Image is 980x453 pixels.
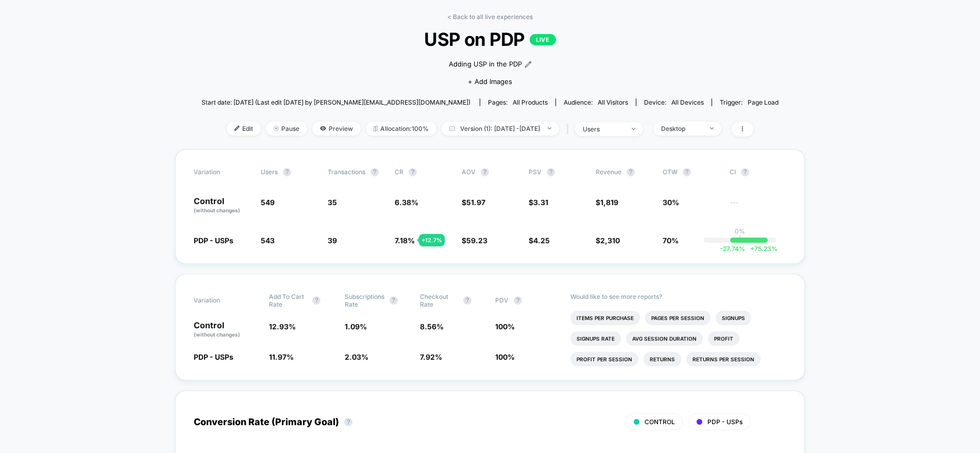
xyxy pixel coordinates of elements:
span: 39 [328,236,337,245]
span: CI [730,168,786,176]
img: calendar [449,126,455,131]
li: Signups [716,311,751,325]
span: 1.09 % [345,322,367,331]
span: CR [395,168,403,176]
li: Avg Session Duration [626,331,703,346]
span: Adding USP in the PDP [449,59,522,70]
span: 4.25 [533,236,550,245]
button: ? [514,296,522,305]
span: Pause [266,122,307,136]
img: end [548,127,551,129]
span: 7.18 % [395,236,415,245]
span: $ [529,236,550,245]
span: Add To Cart Rate [269,293,307,308]
span: USP on PDP [230,28,750,50]
span: OTW [663,168,719,176]
span: 2.03 % [345,353,368,361]
button: ? [627,168,635,176]
span: 549 [261,198,275,207]
span: $ [462,198,485,207]
span: all products [513,98,548,106]
span: 35 [328,198,337,207]
span: PDP - USPs [707,418,742,426]
div: Pages: [488,98,548,106]
img: end [632,128,635,130]
span: PDP - USPs [194,353,233,361]
span: All Visitors [598,98,628,106]
span: 75.23 % [745,245,778,253]
button: ? [683,168,691,176]
span: 30% [663,198,679,207]
span: --- [730,199,786,214]
li: Pages Per Session [645,311,711,325]
span: Allocation: 100% [366,122,436,136]
span: 1,819 [600,198,618,207]
li: Profit Per Session [570,352,638,366]
span: 59.23 [466,236,487,245]
li: Returns Per Session [686,352,761,366]
li: Profit [708,331,739,346]
p: Would like to see more reports? [570,293,786,300]
p: Control [194,321,259,339]
span: AOV [462,168,476,176]
span: $ [529,198,548,207]
span: + [750,245,754,253]
span: $ [596,236,620,245]
span: Start date: [DATE] (Last edit [DATE] by [PERSON_NAME][EMAIL_ADDRESS][DOMAIN_NAME]) [201,98,470,106]
button: ? [741,168,749,176]
p: Control [194,197,250,214]
button: ? [463,296,471,305]
div: Desktop [661,125,702,132]
span: all devices [671,98,704,106]
span: (without changes) [194,207,240,213]
span: Variation [194,168,250,176]
button: ? [481,168,489,176]
a: < Back to all live experiences [447,13,533,21]
span: 12.93 % [269,322,296,331]
span: 100 % [495,322,515,331]
p: 0% [735,227,745,235]
span: Checkout Rate [420,293,458,308]
li: Signups Rate [570,331,621,346]
li: Returns [644,352,681,366]
span: (without changes) [194,331,240,338]
li: Items Per Purchase [570,311,640,325]
span: Device: [636,98,712,106]
button: ? [547,168,555,176]
span: $ [462,236,487,245]
span: Preview [312,122,361,136]
span: 51.97 [466,198,485,207]
span: PDP - USPs [194,236,233,245]
span: 543 [261,236,275,245]
span: users [261,168,278,176]
span: | [564,122,575,137]
span: PSV [529,168,542,176]
span: Transactions [328,168,365,176]
span: -27.74 % [720,245,745,253]
span: 3.31 [533,198,548,207]
button: ? [283,168,291,176]
img: end [274,126,279,131]
span: PDV [495,296,509,304]
button: ? [344,418,352,426]
button: ? [390,296,398,305]
span: 8.56 % [420,322,444,331]
span: + Add Images [468,77,512,86]
span: 100 % [495,353,515,361]
span: Page Load [748,98,779,106]
div: Trigger: [720,98,779,106]
div: users [583,125,624,133]
span: 7.92 % [420,353,442,361]
p: | [739,235,741,243]
span: Version (1): [DATE] - [DATE] [442,122,559,136]
button: ? [312,296,320,305]
img: rebalance [374,126,378,131]
span: Revenue [596,168,621,176]
span: $ [596,198,618,207]
img: edit [234,126,240,131]
span: 2,310 [600,236,620,245]
button: ? [409,168,417,176]
button: ? [370,168,379,176]
span: Variation [194,293,250,308]
span: 70% [663,236,679,245]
